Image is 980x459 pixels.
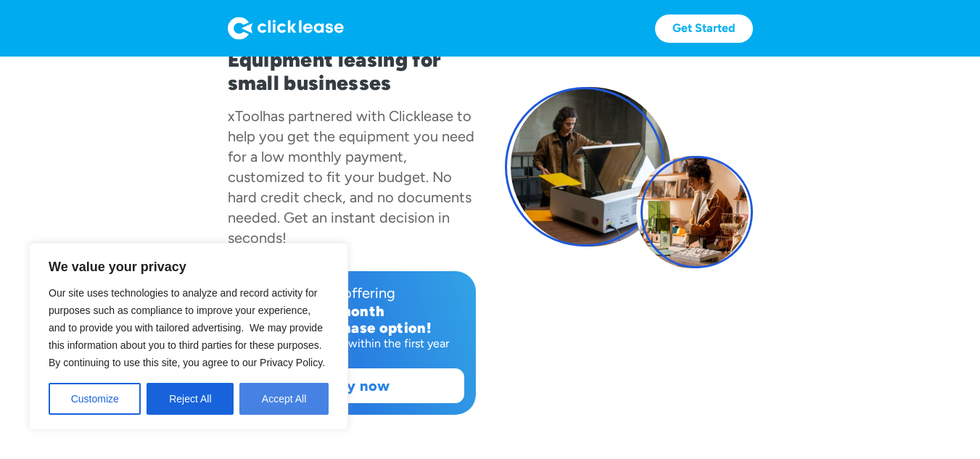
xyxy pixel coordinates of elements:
div: We value your privacy [29,243,348,430]
div: has partnered with Clicklease to help you get the equipment you need for a low monthly payment, c... [228,107,474,247]
h1: Equipment leasing for small businesses [228,48,476,94]
img: Logo [228,17,344,40]
div: early purchase option! [239,320,464,336]
div: Purchase outright within the first year [239,336,464,351]
a: Apply now [240,369,464,402]
button: Accept All [239,383,329,415]
div: Now offering [239,283,464,303]
span: Our site uses technologies to analyze and record activity for purposes such as compliance to impr... [49,287,325,368]
button: Reject All [147,383,234,415]
div: xTool [228,107,263,125]
div: 12 month [239,303,464,320]
p: We value your privacy [49,258,329,276]
button: Customize [49,383,141,415]
a: Get Started [655,15,753,43]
